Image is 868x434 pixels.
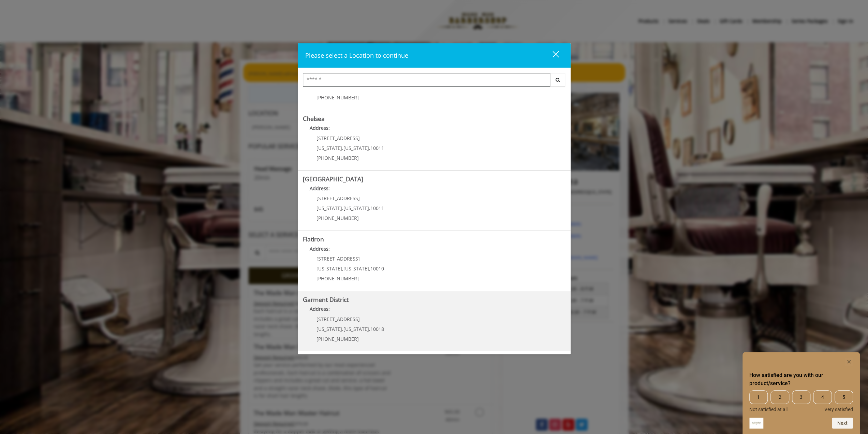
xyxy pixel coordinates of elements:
[310,246,330,252] b: Address:
[370,205,384,211] span: 10011
[317,265,342,272] span: [US_STATE]
[317,336,359,342] span: [PHONE_NUMBER]
[303,114,325,123] b: Chelsea
[317,326,342,332] span: [US_STATE]
[813,390,832,404] span: 4
[317,145,342,151] span: [US_STATE]
[792,390,810,404] span: 3
[303,295,349,304] b: Garment District
[317,94,359,101] span: [PHONE_NUMBER]
[749,358,853,429] div: How satisfied are you with our product/service? Select an option from 1 to 5, with 1 being Not sa...
[343,145,369,151] span: [US_STATE]
[554,78,562,82] i: Search button
[369,205,370,211] span: ,
[317,195,360,201] span: [STREET_ADDRESS]
[749,407,788,412] span: Not satisfied at all
[310,306,330,312] b: Address:
[835,390,853,404] span: 5
[342,205,343,211] span: ,
[305,51,408,59] span: Please select a Location to continue
[749,390,768,404] span: 1
[342,326,343,332] span: ,
[303,73,550,87] input: Search Center
[343,265,369,272] span: [US_STATE]
[303,175,363,183] b: [GEOGRAPHIC_DATA]
[317,215,359,221] span: [PHONE_NUMBER]
[317,275,359,282] span: [PHONE_NUMBER]
[540,48,563,62] button: close dialog
[770,390,789,404] span: 2
[749,390,853,412] div: How satisfied are you with our product/service? Select an option from 1 to 5, with 1 being Not sa...
[370,265,384,272] span: 10010
[342,145,343,151] span: ,
[310,185,330,192] b: Address:
[343,205,369,211] span: [US_STATE]
[317,316,360,322] span: [STREET_ADDRESS]
[317,135,360,141] span: [STREET_ADDRESS]
[545,51,558,61] div: close dialog
[370,326,384,332] span: 10018
[369,265,370,272] span: ,
[369,145,370,151] span: ,
[824,407,853,412] span: Very satisfied
[342,265,343,272] span: ,
[303,73,565,90] div: Center Select
[832,418,853,429] button: Next question
[749,371,853,388] h2: How satisfied are you with our product/service? Select an option from 1 to 5, with 1 being Not sa...
[845,358,853,366] button: Hide survey
[343,326,369,332] span: [US_STATE]
[317,255,360,262] span: [STREET_ADDRESS]
[317,205,342,211] span: [US_STATE]
[370,145,384,151] span: 10011
[310,125,330,131] b: Address:
[369,326,370,332] span: ,
[317,155,359,161] span: [PHONE_NUMBER]
[303,235,324,243] b: Flatiron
